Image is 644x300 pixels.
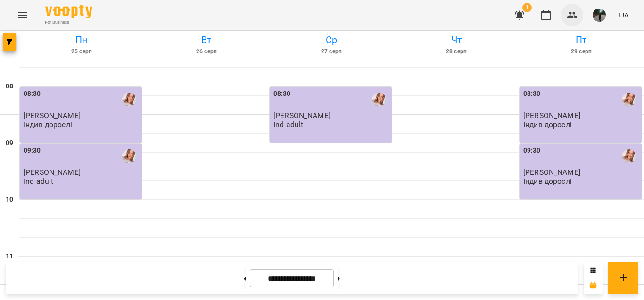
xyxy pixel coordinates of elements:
h6: Пн [21,33,142,47]
span: 1 [522,3,532,12]
h6: Вт [146,33,267,47]
span: [PERSON_NAME] [523,111,580,120]
h6: 08 [6,81,13,92]
img: Явтушенко Альона [122,93,136,107]
h6: 10 [6,195,13,205]
h6: 29 серп [520,47,642,56]
h6: 28 серп [396,47,517,56]
h6: 09 [6,138,13,148]
label: 08:30 [523,89,541,99]
p: Індив дорослі [24,120,72,129]
label: 09:30 [523,146,541,156]
span: [PERSON_NAME] [523,168,580,177]
h6: 11 [6,251,13,262]
h6: Ср [271,33,392,47]
p: Індив дорослі [523,120,572,129]
img: Явтушенко Альона [122,149,136,163]
span: [PERSON_NAME] [24,111,81,120]
h6: 25 серп [21,47,142,56]
button: Menu [11,4,34,26]
h6: Пт [520,33,642,47]
h6: 27 серп [271,47,392,56]
p: Ind adult [273,120,303,129]
span: UA [619,10,629,20]
img: Явтушенко Альона [372,93,386,107]
label: 09:30 [24,146,41,156]
img: Явтушенко Альона [622,93,636,107]
label: 08:30 [24,89,41,99]
p: Ind adult [24,177,53,185]
span: [PERSON_NAME] [24,168,81,177]
h6: Чт [396,33,517,47]
span: For Business [45,19,92,26]
img: Voopty Logo [45,5,92,18]
img: a4a81a33a2edcf2d52ae485f96d35f02.jpg [593,9,606,22]
img: Явтушенко Альона [622,149,636,163]
span: [PERSON_NAME] [273,111,330,120]
label: 08:30 [273,89,291,99]
p: Індив дорослі [523,177,572,185]
h6: 26 серп [146,47,267,56]
button: UA [615,6,633,24]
